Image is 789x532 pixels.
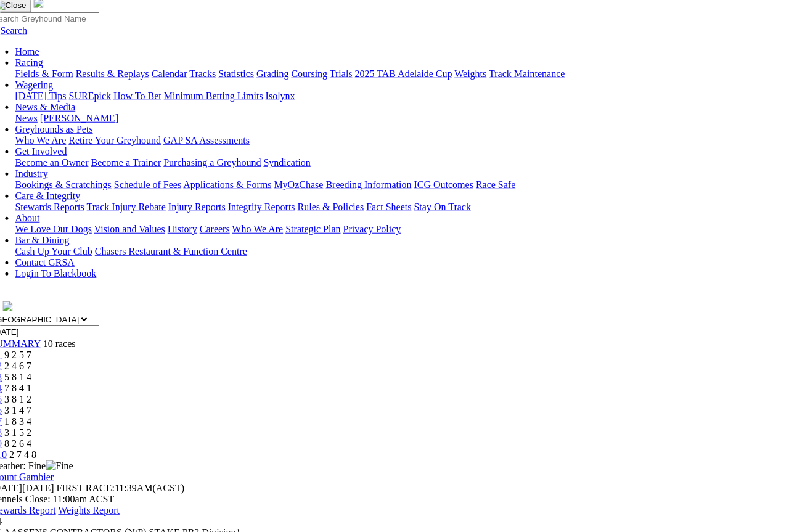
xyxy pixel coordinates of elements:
[15,179,769,190] div: Industry
[15,157,769,168] div: Get Involved
[15,190,80,201] a: Care & Integrity
[15,57,43,68] a: Racing
[58,505,120,515] a: Weights Report
[4,372,31,382] span: 5 8 1 4
[56,483,114,493] span: FIRST RACE:
[189,68,216,79] a: Tracks
[39,113,118,123] a: [PERSON_NAME]
[274,179,323,190] a: MyOzChase
[256,68,288,79] a: Grading
[15,102,75,112] a: News & Media
[167,224,197,234] a: History
[15,80,53,90] a: Wagering
[4,383,31,393] span: 7 8 4 1
[91,157,161,168] a: Become a Trainer
[15,157,88,168] a: Become an Owner
[15,135,66,145] a: Who We Are
[163,157,261,168] a: Purchasing a Greyhound
[4,394,31,404] span: 3 8 1 2
[43,338,75,349] span: 10 races
[4,350,31,360] span: 9 2 5 7
[2,301,12,311] img: twitter.svg
[15,257,74,268] a: Contact GRSA
[15,46,39,57] a: Home
[15,202,84,212] a: Stewards Reports
[329,68,352,79] a: Trials
[15,213,39,223] a: About
[354,68,452,79] a: 2025 TAB Adelaide Cup
[15,224,769,235] div: About
[4,416,31,427] span: 1 8 3 4
[86,202,165,212] a: Track Injury Rebate
[4,438,31,449] span: 8 2 6 4
[15,91,66,101] a: [DATE] Tips
[414,202,470,212] a: Stay On Track
[291,68,327,79] a: Coursing
[227,202,295,212] a: Integrity Reports
[343,224,401,234] a: Privacy Policy
[151,68,187,79] a: Calendar
[489,68,565,79] a: Track Maintenance
[46,460,73,472] img: Fine
[15,124,92,134] a: Greyhounds as Pets
[15,224,91,234] a: We Love Our Dogs
[15,113,769,124] div: News & Media
[475,179,515,190] a: Race Safe
[15,246,769,257] div: Bar & Dining
[285,224,340,234] a: Strategic Plan
[263,157,310,168] a: Syndication
[414,179,473,190] a: ICG Outcomes
[113,179,181,190] a: Schedule of Fees
[4,405,31,415] span: 3 1 4 7
[15,68,73,79] a: Fields & Form
[265,91,295,101] a: Isolynx
[75,68,149,79] a: Results & Replays
[297,202,364,212] a: Rules & Policies
[15,179,111,190] a: Bookings & Scratchings
[56,483,184,493] span: 11:39AM(ACST)
[94,224,165,234] a: Vision and Values
[163,135,250,145] a: GAP SA Assessments
[15,68,769,80] div: Racing
[15,113,37,123] a: News
[218,68,254,79] a: Statistics
[15,246,92,256] a: Cash Up Your Club
[168,202,225,212] a: Injury Reports
[113,91,161,101] a: How To Bet
[68,135,161,145] a: Retire Your Greyhound
[15,168,47,179] a: Industry
[4,427,31,438] span: 3 1 5 2
[163,91,263,101] a: Minimum Betting Limits
[15,235,69,245] a: Bar & Dining
[94,246,247,256] a: Chasers Restaurant & Function Centre
[15,135,769,146] div: Greyhounds as Pets
[15,268,96,279] a: Login To Blackbook
[68,91,110,101] a: SUREpick
[199,224,229,234] a: Careers
[15,91,769,102] div: Wagering
[366,202,411,212] a: Fact Sheets
[15,202,769,213] div: Care & Integrity
[325,179,411,190] a: Breeding Information
[183,179,271,190] a: Applications & Forms
[15,146,67,157] a: Get Involved
[9,449,36,460] span: 2 7 4 8
[232,224,283,234] a: Who We Are
[454,68,486,79] a: Weights
[4,361,31,371] span: 2 4 6 7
